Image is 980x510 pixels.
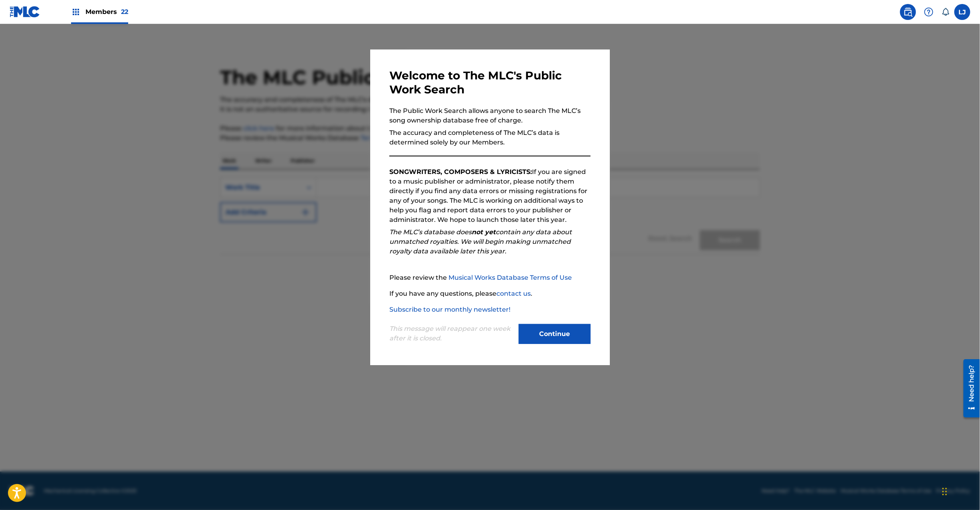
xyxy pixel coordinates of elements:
span: Members [85,7,128,16]
img: help [924,7,934,17]
button: Continue [519,324,591,344]
iframe: Chat Widget [940,472,980,510]
img: Top Rightsholders [71,7,81,17]
div: User Menu [954,4,970,20]
img: MLC Logo [10,6,40,18]
a: Public Search [900,4,916,20]
p: If you have any questions, please . [389,289,591,298]
img: search [903,7,913,17]
div: Notifications [942,8,950,16]
iframe: Resource Center [958,356,980,421]
strong: not yet [472,228,496,236]
div: Drag [942,480,947,504]
h3: Welcome to The MLC's Public Work Search [389,69,591,97]
em: The MLC’s database does contain any data about unmatched royalties. We will begin making unmatche... [389,228,572,255]
a: contact us [496,290,531,297]
a: Musical Works Database Terms of Use [448,274,572,281]
div: Help [921,4,937,20]
p: If you are signed to a music publisher or administrator, please notify them directly if you find ... [389,167,591,225]
p: The Public Work Search allows anyone to search The MLC’s song ownership database free of charge. [389,106,591,125]
p: Please review the [389,273,591,283]
p: This message will reappear one week after it is closed. [389,324,514,343]
strong: SONGWRITERS, COMPOSERS & LYRICISTS: [389,168,532,176]
span: 22 [121,8,128,16]
a: Subscribe to our monthly newsletter! [389,306,510,313]
p: The accuracy and completeness of The MLC’s data is determined solely by our Members. [389,128,591,147]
